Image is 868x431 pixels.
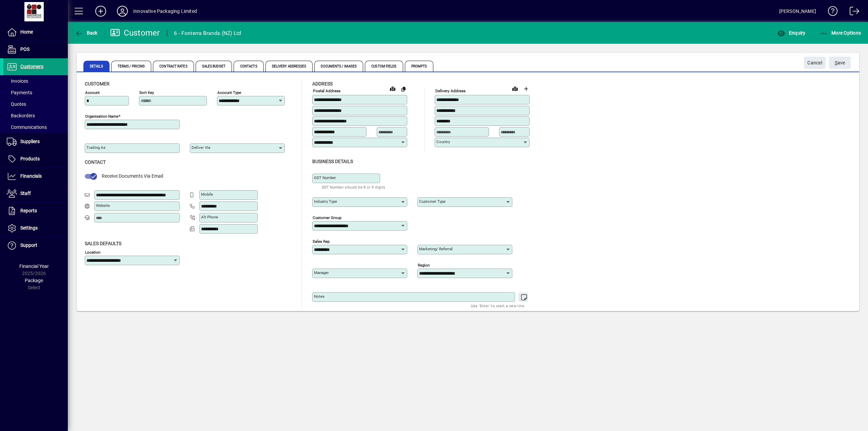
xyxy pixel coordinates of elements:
[418,262,430,267] mat-label: Region
[73,27,99,39] button: Back
[7,113,35,118] span: Backorders
[3,220,68,237] a: Settings
[20,64,43,69] span: Customers
[313,239,330,243] mat-label: Sales rep
[314,270,329,275] mat-label: Manager
[3,237,68,254] a: Support
[20,191,31,196] span: Staff
[3,24,68,41] a: Home
[419,199,446,204] mat-label: Customer type
[75,30,98,36] span: Back
[314,175,336,180] mat-label: GST Number
[20,173,42,179] span: Financials
[314,61,363,72] span: Documents / Images
[3,133,68,150] a: Suppliers
[201,192,213,197] mat-label: Mobile
[823,1,838,23] a: Knowledge Base
[835,57,845,68] span: ave
[835,60,837,65] span: S
[85,250,100,254] mat-label: Location
[3,41,68,58] a: POS
[312,159,353,164] span: Business details
[820,30,861,36] span: More Options
[83,61,110,72] span: Details
[111,61,152,72] span: Terms / Pricing
[845,1,860,23] a: Logout
[7,101,26,107] span: Quotes
[25,278,43,283] span: Package
[405,61,434,72] span: Prompts
[471,302,524,310] mat-hint: Use 'Enter' to start a new line
[3,75,68,87] a: Invoices
[779,6,816,17] div: [PERSON_NAME]
[20,46,29,52] span: POS
[85,81,110,86] span: Customer
[102,173,163,179] span: Receive Documents Via Email
[20,139,40,144] span: Suppliers
[3,98,68,110] a: Quotes
[192,145,210,150] mat-label: Deliver via
[85,114,118,119] mat-label: Organisation name
[7,124,47,130] span: Communications
[112,5,133,17] button: Profile
[3,185,68,202] a: Staff
[829,57,851,69] button: Save
[174,28,241,39] div: 6 - Fonterra Brands (NZ) Ltd
[96,203,110,208] mat-label: Website
[68,27,105,39] app-page-header-button: Back
[322,183,386,191] mat-hint: GST Number should be 8 or 9 digits
[20,156,40,161] span: Products
[196,61,232,72] span: Sales Budget
[85,159,106,165] span: Contact
[818,27,863,39] button: More Options
[110,27,160,38] div: Customer
[7,78,28,84] span: Invoices
[217,90,241,95] mat-label: Account Type
[804,57,826,69] button: Cancel
[90,5,112,17] button: Add
[312,81,333,86] span: Address
[20,242,37,248] span: Support
[3,168,68,185] a: Financials
[265,61,313,72] span: Delivery Addresses
[7,90,32,95] span: Payments
[201,215,218,219] mat-label: Alt Phone
[510,83,520,94] a: View on map
[139,90,154,95] mat-label: Sort key
[133,6,197,17] div: Innovative Packaging Limited
[20,225,38,231] span: Settings
[365,61,403,72] span: Custom Fields
[86,145,105,150] mat-label: Trading as
[520,83,531,94] button: Choose address
[777,30,805,36] span: Enquiry
[387,83,398,94] a: View on map
[3,110,68,121] a: Backorders
[398,83,409,94] button: Copy to Delivery address
[313,215,341,220] mat-label: Customer group
[419,247,453,251] mat-label: Marketing/ Referral
[153,61,194,72] span: Contract Rates
[3,202,68,219] a: Reports
[314,294,324,299] mat-label: Notes
[20,208,37,213] span: Reports
[775,27,807,39] button: Enquiry
[807,57,822,68] span: Cancel
[85,241,121,246] span: Sales defaults
[3,151,68,168] a: Products
[436,139,450,144] mat-label: Country
[234,61,264,72] span: Contacts
[85,90,100,95] mat-label: Account
[3,87,68,98] a: Payments
[314,199,337,204] mat-label: Industry type
[20,29,33,35] span: Home
[19,263,49,269] span: Financial Year
[3,121,68,133] a: Communications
